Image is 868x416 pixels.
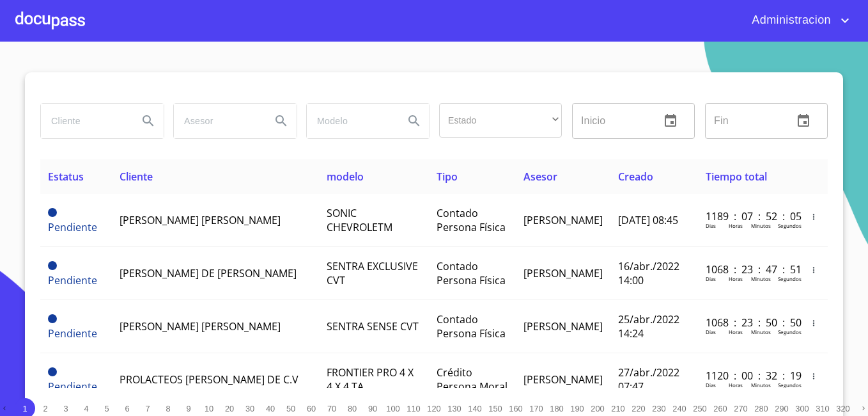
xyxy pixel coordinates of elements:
p: Dias [706,381,716,388]
button: Search [133,106,164,136]
span: [PERSON_NAME] [PERSON_NAME] [120,213,281,227]
span: [DATE] 08:45 [618,213,678,227]
span: Administracion [742,10,837,31]
p: Dias [706,222,716,229]
span: 7 [145,404,150,413]
input: search [307,104,394,138]
span: 150 [488,404,502,413]
button: Search [399,106,430,136]
span: 10 [205,404,213,413]
span: Crédito Persona Moral [437,365,508,394]
p: Minutos [751,222,771,229]
span: [PERSON_NAME] [523,213,603,227]
span: 110 [407,404,420,413]
span: 30 [245,404,254,413]
span: 100 [386,404,399,413]
span: 170 [529,404,543,413]
p: Horas [729,222,743,229]
span: Tipo [437,170,458,184]
p: Horas [729,275,743,282]
span: 16/abr./2022 14:00 [618,259,679,287]
span: 290 [775,404,788,413]
span: [PERSON_NAME] [PERSON_NAME] [120,319,281,333]
input: search [41,104,128,138]
span: 160 [509,404,522,413]
span: 210 [611,404,624,413]
button: Search [266,106,297,136]
span: 60 [307,404,316,413]
span: Contado Persona Física [437,259,506,287]
span: 6 [125,404,129,413]
span: Estatus [48,170,84,184]
p: Horas [729,381,743,388]
span: 5 [104,404,109,413]
p: Minutos [751,328,771,335]
span: 320 [836,404,849,413]
span: SENTRA SENSE CVT [327,319,419,333]
span: Pendiente [48,220,97,234]
span: SENTRA EXCLUSIVE CVT [327,259,418,287]
span: 300 [795,404,809,413]
span: [PERSON_NAME] DE [PERSON_NAME] [120,266,297,280]
span: Contado Persona Física [437,206,506,234]
p: Minutos [751,275,771,282]
span: Pendiente [48,314,57,323]
span: 200 [591,404,604,413]
span: 90 [368,404,377,413]
span: 270 [734,404,747,413]
span: 20 [225,404,234,413]
span: 8 [166,404,170,413]
span: SONIC CHEVROLETM [327,206,392,234]
span: PROLACTEOS [PERSON_NAME] DE C.V [120,372,298,387]
span: Contado Persona Física [437,312,506,340]
span: Cliente [120,170,153,184]
span: [PERSON_NAME] [523,372,603,387]
span: 50 [286,404,295,413]
span: 190 [570,404,584,413]
p: Minutos [751,381,771,388]
span: 4 [84,404,88,413]
span: 260 [713,404,727,413]
span: 40 [266,404,275,413]
span: Pendiente [48,208,57,217]
span: FRONTIER PRO 4 X 4 X 4 TA [327,365,414,394]
span: 220 [632,404,645,413]
span: Pendiente [48,261,57,270]
span: [PERSON_NAME] [523,266,603,280]
span: 1 [22,404,27,413]
span: 27/abr./2022 07:47 [618,365,679,394]
span: 310 [816,404,829,413]
span: modelo [327,170,364,184]
span: 280 [754,404,768,413]
p: Segundos [778,381,802,388]
span: 2 [43,404,47,413]
p: 1189 : 07 : 52 : 05 [706,209,792,223]
p: 1068 : 23 : 47 : 51 [706,262,792,276]
span: Pendiente [48,367,57,376]
span: Pendiente [48,380,97,394]
span: 9 [186,404,190,413]
input: search [174,104,261,138]
span: 240 [672,404,686,413]
span: 130 [447,404,461,413]
span: 70 [327,404,336,413]
span: [PERSON_NAME] [523,319,603,333]
p: Horas [729,328,743,335]
p: Segundos [778,328,802,335]
span: 140 [468,404,481,413]
p: Dias [706,275,716,282]
span: 120 [427,404,440,413]
span: Tiempo total [706,170,767,184]
span: Pendiente [48,326,97,340]
div: ​ [439,103,562,138]
span: 3 [63,404,68,413]
span: 180 [550,404,563,413]
span: 230 [652,404,665,413]
p: Segundos [778,222,802,229]
span: Asesor [523,170,557,184]
p: 1068 : 23 : 50 : 50 [706,316,792,330]
button: account of current user [742,10,853,31]
p: 1120 : 00 : 32 : 19 [706,369,792,383]
span: 250 [693,404,706,413]
span: 80 [348,404,357,413]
